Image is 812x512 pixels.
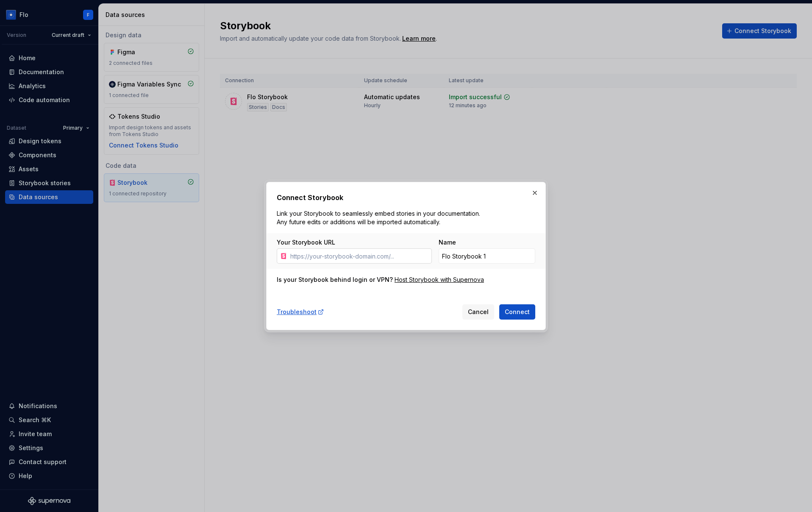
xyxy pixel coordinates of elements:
[395,275,484,284] a: Host Storybook with Supernova
[277,192,535,203] h2: Connect Storybook
[277,209,484,226] p: Link your Storybook to seamlessly embed stories in your documentation. Any future edits or additi...
[439,248,535,264] input: Custom Storybook Name
[499,304,535,320] button: Connect
[505,308,530,316] span: Connect
[462,304,494,320] button: Cancel
[277,238,335,247] label: Your Storybook URL
[468,308,489,316] span: Cancel
[439,238,456,247] label: Name
[277,308,324,316] a: Troubleshoot
[287,248,432,264] input: https://your-storybook-domain.com/...
[277,275,393,284] div: Is your Storybook behind login or VPN?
